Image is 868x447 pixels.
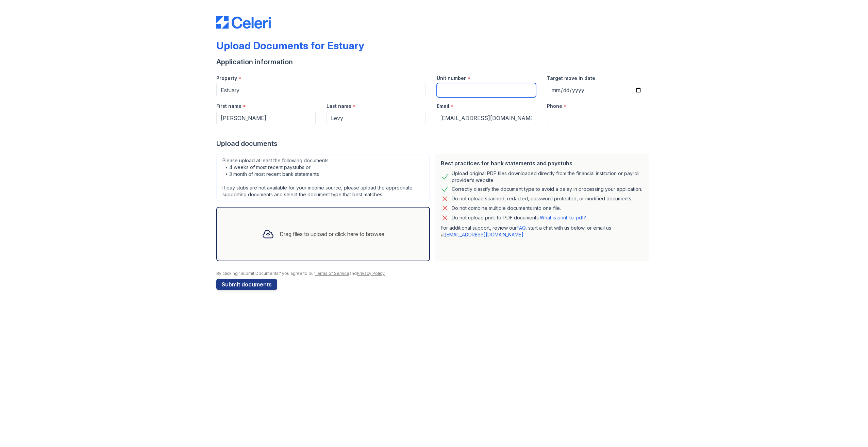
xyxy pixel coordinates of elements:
p: For additional support, review our , start a chat with us below, or email us at [441,225,644,238]
label: Last name [327,103,351,110]
div: Upload Documents for Estuary [216,39,364,52]
a: Terms of Service [315,271,349,276]
a: Privacy Policy. [357,271,385,276]
div: By clicking "Submit Documents," you agree to our and [216,271,652,276]
button: Submit documents [216,279,277,290]
div: Do not combine multiple documents into one file. [452,204,561,212]
div: Please upload at least the following documents: • 4 weeks of most recent paystubs or • 3 month of... [216,154,430,201]
label: Unit number [437,75,466,82]
div: Do not upload scanned, redacted, password protected, or modified documents. [452,195,632,203]
label: First name [216,103,241,110]
div: Correctly classify the document type to avoid a delay in processing your application. [452,185,642,193]
div: Best practices for bank statements and paystubs [441,159,644,167]
div: Application information [216,57,652,67]
label: Property [216,75,237,82]
p: Do not upload print-to-PDF documents. [452,214,586,221]
div: Upload documents [216,139,652,148]
a: [EMAIL_ADDRESS][DOMAIN_NAME] [445,232,523,237]
label: Phone [547,103,562,110]
div: Drag files to upload or click here to browse [280,230,384,238]
label: Email [437,103,449,110]
img: CE_Logo_Blue-a8612792a0a2168367f1c8372b55b34899dd931a85d93a1a3d3e32e68fde9ad4.png [216,16,271,29]
div: Upload original PDF files downloaded directly from the financial institution or payroll provider’... [452,170,644,184]
label: Target move in date [547,75,595,82]
a: What is print-to-pdf? [540,215,586,220]
a: FAQ [517,225,525,231]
